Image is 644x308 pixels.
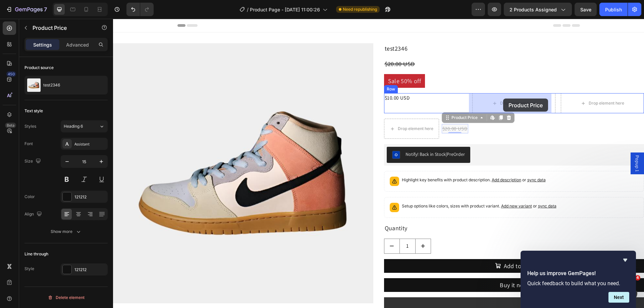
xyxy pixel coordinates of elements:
p: Quick feedback to build what you need. [527,280,629,287]
div: Help us improve GemPages! [527,256,629,303]
div: Text style [24,108,43,114]
div: Styles [24,123,36,129]
iframe: To enrich screen reader interactions, please activate Accessibility in Grammarly extension settings [113,19,644,308]
button: Show more [24,226,108,238]
div: Product source [24,65,54,71]
div: Font [24,141,33,147]
div: 121212 [74,267,106,273]
button: Save [575,3,597,16]
span: 2 products assigned [509,6,557,13]
p: Product Price [33,24,90,32]
div: Align [24,210,43,219]
div: Color [24,194,35,200]
button: 7 [3,3,50,16]
div: Size [24,157,42,166]
div: Assistant [74,141,106,147]
span: Popup 1 [521,136,528,153]
img: product feature img [27,78,41,92]
button: Hide survey [621,256,629,264]
button: Next question [608,292,629,303]
div: Publish [605,6,622,13]
span: / [247,6,249,13]
div: 121212 [74,194,106,200]
div: 450 [6,71,16,77]
p: 7 [44,5,47,13]
span: Need republishing [343,6,377,12]
button: Heading 6 [61,120,108,132]
button: Publish [599,3,628,16]
span: 4 [635,275,640,281]
button: 2 products assigned [504,3,572,16]
p: test2346 [43,83,60,87]
span: Save [580,7,591,12]
div: Line through [24,251,48,257]
span: Product Page - [DATE] 11:00:26 [250,6,320,13]
p: Advanced [66,41,89,48]
h2: Help us improve GemPages! [527,269,629,278]
span: Heading 6 [64,123,83,129]
div: Beta [5,123,16,128]
div: Undo/Redo [126,3,154,16]
div: Style [24,266,34,272]
button: Delete element [24,292,108,303]
div: Delete element [48,294,85,302]
div: Show more [51,228,82,235]
p: Settings [33,41,52,48]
